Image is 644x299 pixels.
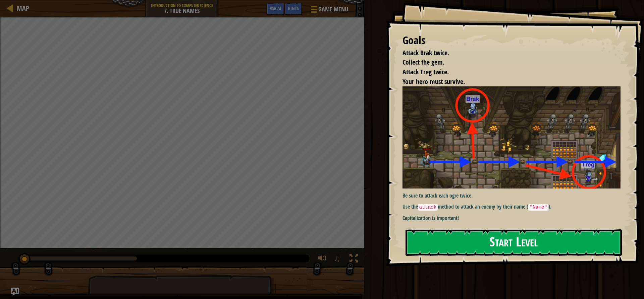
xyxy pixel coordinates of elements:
span: Game Menu [318,5,348,14]
button: Adjust volume [316,252,329,266]
span: ♫ [334,253,340,264]
code: attack [418,204,438,211]
p: Capitalization is important! [402,214,626,222]
span: Map [17,4,29,13]
button: Start Level [406,229,622,256]
li: Attack Treg twice. [394,67,619,77]
li: Collect the gem. [394,58,619,67]
span: Attack Treg twice. [402,67,449,76]
p: Be sure to attack each ogre twice. [402,192,626,200]
button: Toggle fullscreen [347,252,361,266]
a: Map [13,4,29,13]
li: Your hero must survive. [394,77,619,87]
span: Collect the gem. [402,58,444,67]
span: Hints [288,5,299,11]
p: Use the method to attack an enemy by their name ( ). [402,203,626,211]
button: Ask AI [11,288,19,296]
div: Goals [402,33,621,48]
span: Your hero must survive. [402,77,465,86]
li: Attack Brak twice. [394,48,619,58]
code: "Name" [528,204,548,211]
span: Ask AI [270,5,281,11]
span: Attack Brak twice. [402,48,449,57]
button: Ask AI [266,3,284,15]
img: True names [402,86,626,189]
button: Game Menu [306,3,352,18]
button: ♫ [332,252,344,266]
